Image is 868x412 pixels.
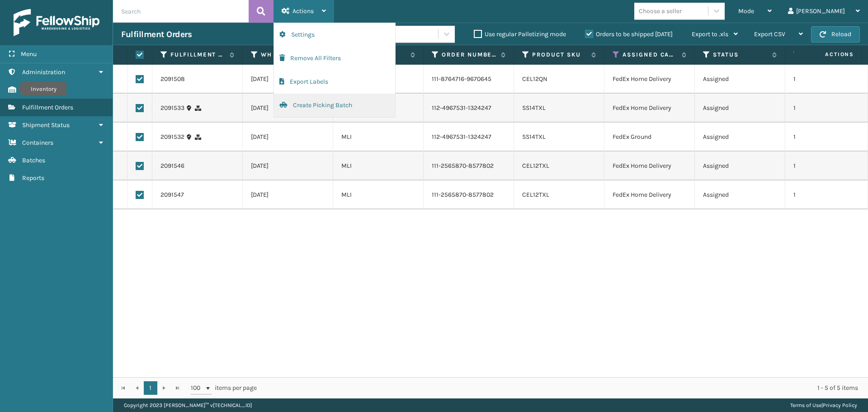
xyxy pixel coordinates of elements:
span: Mode [738,7,754,15]
a: 2091508 [160,75,185,84]
label: WH Ship By Date [261,51,316,59]
div: Choose a seller [639,6,682,16]
label: Orders to be shipped [DATE] [585,30,673,38]
td: [DATE] [243,152,333,180]
a: Terms of Use [790,402,821,408]
label: Product SKU [532,51,587,59]
button: Create Picking Batch [274,94,395,117]
span: Export CSV [754,30,785,38]
td: FedEx Home Delivery [604,180,695,209]
span: Shipment Status [22,121,70,129]
td: FedEx Home Delivery [604,152,695,180]
td: 112-4967531-1324247 [424,94,514,123]
span: Inventory [22,86,49,94]
button: Reload [811,26,860,43]
td: [DATE] [243,94,333,123]
td: MLI [333,152,424,180]
span: Actions [292,7,314,15]
a: 2091532 [160,133,184,142]
td: Assigned [695,123,785,152]
label: Status [713,51,768,59]
span: Reports [22,174,44,182]
span: Batches [22,156,45,164]
button: Export Labels [274,70,395,94]
label: Fulfillment Order Id [170,51,225,59]
span: Actions [797,47,859,62]
div: | [790,398,857,412]
td: Assigned [695,152,785,180]
button: Settings [274,23,395,47]
span: Fulfillment Orders [22,104,73,111]
img: logo [14,9,99,36]
h3: Fulfillment Orders [121,29,192,40]
td: [DATE] [243,123,333,152]
label: Use regular Palletizing mode [474,30,566,38]
a: SS14TXL [522,133,546,141]
a: 2091546 [160,161,184,170]
a: SS14TXL [522,104,546,112]
td: 112-4967531-1324247 [424,123,514,152]
span: Containers [22,139,53,147]
button: Remove All Filters [274,47,395,70]
td: FedEx Ground [604,123,695,152]
a: CEL12TXL [522,191,549,199]
label: Assigned Carrier Service [623,51,677,59]
td: [DATE] [243,180,333,209]
td: 111-2565870-8577802 [424,152,514,180]
td: FedEx Home Delivery [604,94,695,123]
td: Assigned [695,180,785,209]
span: items per page [191,381,257,395]
td: MLI [333,123,424,152]
td: 111-8764716-9670645 [424,65,514,94]
a: 1 [144,381,157,395]
div: 1 - 5 of 5 items [269,384,858,393]
p: Copyright 2023 [PERSON_NAME]™ v [TECHNICAL_ID] [124,398,252,412]
span: 100 [191,384,204,393]
a: CEL12TXL [522,162,549,170]
a: Privacy Policy [823,402,857,408]
span: Export to .xls [692,30,728,38]
span: Menu [21,50,37,58]
td: Assigned [695,94,785,123]
a: 2091533 [160,104,184,113]
td: Assigned [695,65,785,94]
span: Administration [22,68,65,76]
label: Order Number [442,51,496,59]
a: 2091547 [160,190,184,199]
td: 111-2565870-8577802 [424,180,514,209]
a: CEL12QN [522,75,547,83]
td: [DATE] [243,65,333,94]
td: MLI [333,180,424,209]
td: FedEx Home Delivery [604,65,695,94]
